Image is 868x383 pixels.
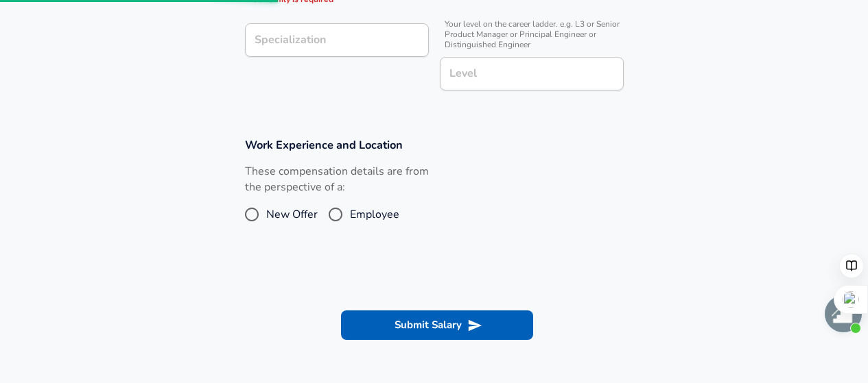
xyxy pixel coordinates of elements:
input: Specialization [245,23,429,57]
span: Employee [350,206,399,223]
span: Your level on the career ladder. e.g. L3 or Senior Product Manager or Principal Engineer or Disti... [440,19,624,50]
button: Submit Salary [341,310,533,339]
input: L3 [446,63,618,84]
span: New Offer [266,206,318,223]
label: These compensation details are from the perspective of a: [245,164,429,195]
h3: Work Experience and Location [245,137,624,153]
div: Open chat [825,295,862,332]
